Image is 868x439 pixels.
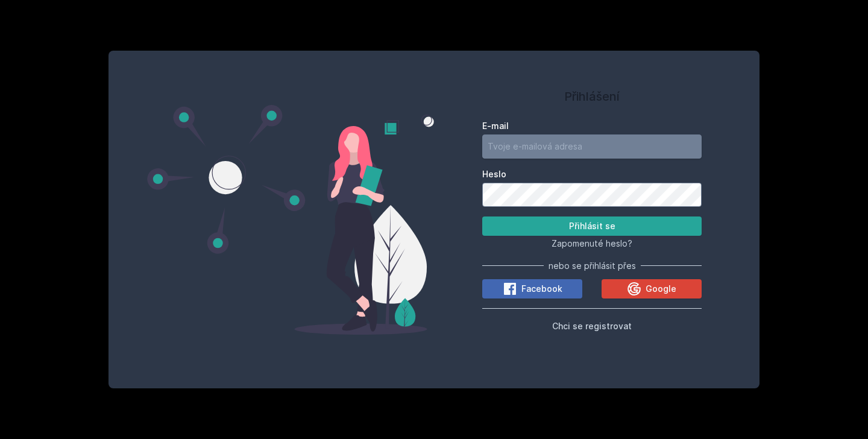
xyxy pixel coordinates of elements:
[482,120,702,132] label: E-mail
[482,87,702,106] h1: Přihlášení
[646,283,676,295] span: Google
[482,134,702,159] input: Tvoje e-mailová adresa
[521,283,562,295] span: Facebook
[482,168,702,180] label: Heslo
[552,318,632,333] button: Chci se registrovat
[549,260,636,272] span: nebo se přihlásit přes
[482,216,702,236] button: Přihlásit se
[552,321,632,331] span: Chci se registrovat
[552,238,632,248] span: Zapomenuté heslo?
[602,279,702,298] button: Google
[482,279,582,298] button: Facebook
